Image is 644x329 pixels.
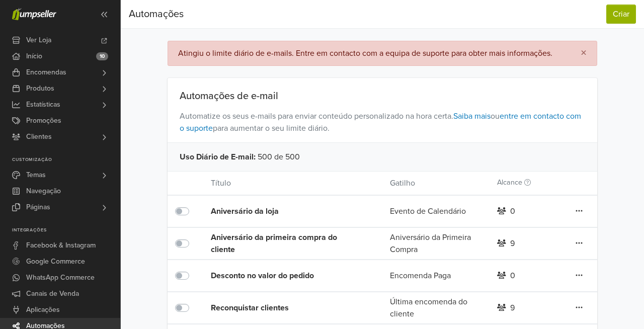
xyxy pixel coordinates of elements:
span: Temas [26,167,46,183]
span: Navegação [26,183,61,199]
div: Aniversário da Primeira Compra [382,231,490,256]
div: Automações [129,4,184,24]
div: Última encomenda do cliente [382,296,490,320]
span: Canais de Venda [26,286,79,302]
div: Atingiu o limite diário de e-mails. Entre em contacto com a equipa de suporte para obter mais inf... [178,48,552,58]
span: Produtos [26,80,54,97]
div: Aniversário da primeira compra do cliente [211,231,354,256]
div: 0 [510,270,515,282]
div: 500 de 500 [168,142,597,171]
span: Promoções [26,113,61,129]
span: Facebook & Instagram [26,237,96,254]
button: Criar [606,5,636,24]
span: Início [26,48,42,64]
div: 0 [510,205,515,217]
span: Uso Diário de E-mail : [180,151,256,163]
div: Desconto no valor do pedido [211,270,354,282]
div: Automações de e-mail [168,90,597,102]
div: Título [203,177,382,189]
span: Aplicações [26,302,60,318]
span: Páginas [26,199,50,215]
div: Gatilho [382,177,490,189]
p: Customização [12,157,120,163]
span: Clientes [26,129,52,145]
div: Aniversário da loja [211,205,354,217]
span: Estatísticas [26,97,60,113]
label: Alcance [497,177,531,188]
span: 10 [96,52,108,60]
p: Integrações [12,227,120,233]
div: Encomenda Paga [382,270,490,282]
span: Google Commerce [26,254,85,270]
span: Encomendas [26,64,66,80]
div: Reconquistar clientes [211,302,354,314]
span: WhatsApp Commerce [26,270,95,286]
a: Saiba mais [453,111,491,121]
span: Automatize os seus e-mails para enviar conteúdo personalizado na hora certa. ou para aumentar o s... [168,102,597,142]
div: 9 [510,302,515,314]
div: Evento de Calendário [382,205,490,217]
div: 9 [510,237,515,250]
span: Ver Loja [26,32,51,48]
span: × [581,46,587,60]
